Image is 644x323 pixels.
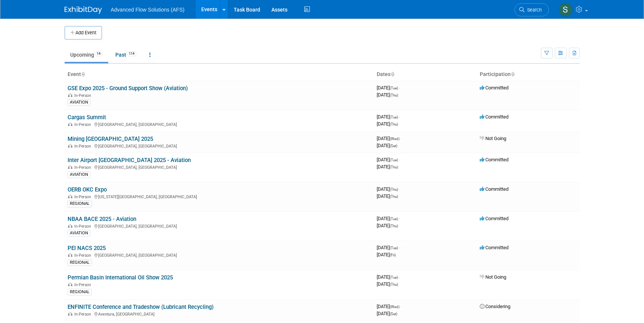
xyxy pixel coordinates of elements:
span: In-Person [74,165,93,170]
a: Sort by Event Name [81,71,85,77]
span: Not Going [480,274,506,280]
span: [DATE] [377,245,400,250]
div: [US_STATE][GEOGRAPHIC_DATA], [GEOGRAPHIC_DATA] [68,193,371,199]
th: Event [65,68,374,81]
span: (Wed) [390,305,399,309]
a: Sort by Participation Type [511,71,514,77]
span: [DATE] [377,311,397,316]
span: [DATE] [377,157,400,162]
span: In-Person [74,282,93,287]
a: GSE Expo 2025 - Ground Support Show (Aviation) [68,85,188,92]
span: (Tue) [390,217,398,221]
span: (Tue) [390,246,398,250]
span: - [399,114,400,120]
span: In-Person [74,312,93,317]
img: In-Person Event [68,312,72,316]
div: [GEOGRAPHIC_DATA], [GEOGRAPHIC_DATA] [68,164,371,170]
a: ENFINITE Conference and Tradeshow (Lubricant Recycling) [68,304,214,310]
span: (Wed) [390,137,399,141]
img: In-Person Event [68,144,72,148]
img: In-Person Event [68,253,72,257]
span: [DATE] [377,216,400,221]
span: [DATE] [377,252,396,257]
span: Committed [480,157,508,162]
span: (Fri) [390,253,396,257]
a: Permian Basin International Oil Show 2025 [68,274,173,281]
a: Sort by Start Date [391,71,394,77]
span: (Tue) [390,158,398,162]
span: (Tue) [390,275,398,279]
span: In-Person [74,253,93,258]
span: In-Person [74,122,93,127]
div: AVIATION [68,171,90,178]
a: Inter Airport [GEOGRAPHIC_DATA] 2025 - Aviation [68,157,191,164]
span: Committed [480,85,508,91]
span: (Thu) [390,122,398,126]
div: [GEOGRAPHIC_DATA], [GEOGRAPHIC_DATA] [68,143,371,149]
th: Dates [374,68,477,81]
a: Upcoming14 [65,48,108,62]
span: Advanced Flow Solutions (AFS) [111,7,185,13]
span: - [399,85,400,91]
span: - [399,274,400,280]
span: (Thu) [390,93,398,97]
span: In-Person [74,194,93,199]
span: (Tue) [390,115,398,119]
span: [DATE] [377,136,402,141]
span: [DATE] [377,281,398,287]
span: [DATE] [377,304,402,309]
span: Considering [480,304,510,309]
button: Add Event [65,26,102,39]
span: (Thu) [390,282,398,286]
a: Search [514,3,549,16]
span: 114 [127,51,137,57]
span: 14 [94,51,103,57]
a: Cargas Summit [68,114,106,121]
img: In-Person Event [68,93,72,97]
span: Committed [480,114,508,120]
img: Steve McAnally [559,3,573,17]
a: OERB OKC Expo [68,186,107,193]
span: (Sat) [390,144,397,148]
span: In-Person [74,224,93,229]
span: - [399,245,400,250]
div: [GEOGRAPHIC_DATA], [GEOGRAPHIC_DATA] [68,252,371,258]
span: Search [525,7,542,13]
span: - [399,216,400,221]
img: ExhibitDay [65,6,102,14]
img: In-Person Event [68,194,72,198]
span: [DATE] [377,114,400,120]
a: Past114 [110,48,142,62]
th: Participation [477,68,580,81]
img: In-Person Event [68,224,72,228]
div: REGIONAL [68,200,92,207]
span: [DATE] [377,85,400,91]
span: (Thu) [390,194,398,199]
div: REGIONAL [68,289,92,295]
span: [DATE] [377,164,398,170]
div: AVIATION [68,99,90,106]
span: [DATE] [377,274,400,280]
span: [DATE] [377,121,398,127]
div: [GEOGRAPHIC_DATA], [GEOGRAPHIC_DATA] [68,121,371,127]
span: [DATE] [377,143,397,148]
span: In-Person [74,93,93,98]
span: [DATE] [377,92,398,98]
div: Aventura, [GEOGRAPHIC_DATA] [68,311,371,317]
span: (Tue) [390,86,398,90]
span: - [399,157,400,162]
span: [DATE] [377,193,398,199]
div: AVIATION [68,230,90,237]
span: - [401,304,402,309]
span: Not Going [480,136,506,141]
img: In-Person Event [68,165,72,169]
span: In-Person [74,144,93,149]
div: [GEOGRAPHIC_DATA], [GEOGRAPHIC_DATA] [68,223,371,229]
span: (Thu) [390,224,398,228]
img: In-Person Event [68,282,72,286]
span: [DATE] [377,186,400,192]
span: (Thu) [390,187,398,191]
a: Mining [GEOGRAPHIC_DATA] 2025 [68,136,153,142]
span: (Sat) [390,312,397,316]
img: In-Person Event [68,122,72,126]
